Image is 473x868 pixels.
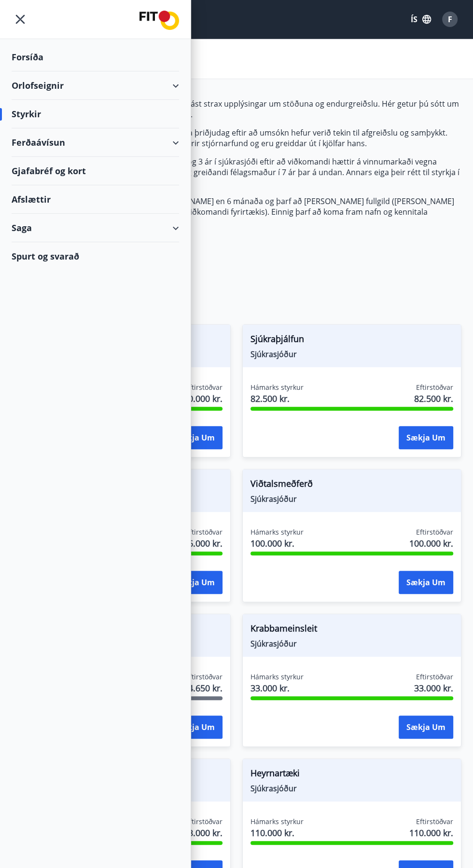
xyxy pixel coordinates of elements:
[399,426,453,449] button: Sækja um
[12,98,461,120] p: Umsóknir úr sjóðum FIT eru rafrænar en þannig fást strax upplýsingar um stöðuna og endurgreiðslu....
[12,43,179,71] div: Forsíða
[139,11,179,30] img: union_logo
[185,817,223,827] span: Eftirstöðvar
[250,383,304,392] span: Hámarks styrkur
[250,827,304,839] span: 110.000 kr.
[409,827,453,839] span: 110.000 kr.
[250,767,453,783] span: Heyrnartæki
[250,392,304,405] span: 82.500 kr.
[12,196,461,228] p: Athugið að kvittun (reikningur) má ekki [PERSON_NAME] en 6 mánaða og þarf að [PERSON_NAME] fullgi...
[185,527,223,537] span: Eftirstöðvar
[250,817,304,827] span: Hámarks styrkur
[438,8,461,31] button: F
[183,392,223,405] span: 50.000 kr.
[250,332,453,349] span: Sjúkraþjálfun
[405,11,436,28] button: ÍS
[399,716,453,739] button: Sækja um
[12,128,179,157] div: Ferðaávísun
[168,426,223,449] button: Sækja um
[12,156,461,188] p: Réttur til styrkja helst í 12 mánuði í menntasjóði og 3 ár í sjúkrasjóði eftir að viðkomandi hætt...
[416,527,453,537] span: Eftirstöðvar
[183,682,223,694] span: 34.650 kr.
[12,214,179,242] div: Saga
[414,682,453,694] span: 33.000 kr.
[12,185,179,214] div: Afslættir
[185,672,223,682] span: Eftirstöðvar
[250,494,453,504] span: Sjúkrasjóður
[168,571,223,594] button: Sækja um
[250,537,304,550] span: 100.000 kr.
[250,638,453,649] span: Sjúkrasjóður
[183,537,223,550] span: 66.000 kr.
[185,383,223,392] span: Eftirstöðvar
[250,622,453,638] span: Krabbameinsleit
[183,827,223,839] span: 33.000 kr.
[250,349,453,359] span: Sjúkrasjóður
[168,716,223,739] button: Sækja um
[12,242,179,270] div: Spurt og svarað
[414,392,453,405] span: 82.500 kr.
[448,14,452,25] span: F
[12,127,461,149] p: Greiðsludagur styrkja úr styrktarsjóðum er næsta þriðjudag eftir að umsókn hefur verið tekin til ...
[12,11,29,28] button: menu
[250,783,453,794] span: Sjúkrasjóður
[250,682,304,694] span: 33.000 kr.
[12,100,179,128] div: Styrkir
[250,527,304,537] span: Hámarks styrkur
[416,672,453,682] span: Eftirstöðvar
[409,537,453,550] span: 100.000 kr.
[399,571,453,594] button: Sækja um
[416,383,453,392] span: Eftirstöðvar
[250,672,304,682] span: Hámarks styrkur
[250,477,453,494] span: Viðtalsmeðferð
[416,817,453,827] span: Eftirstöðvar
[12,71,179,100] div: Orlofseignir
[12,157,179,185] div: Gjafabréf og kort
